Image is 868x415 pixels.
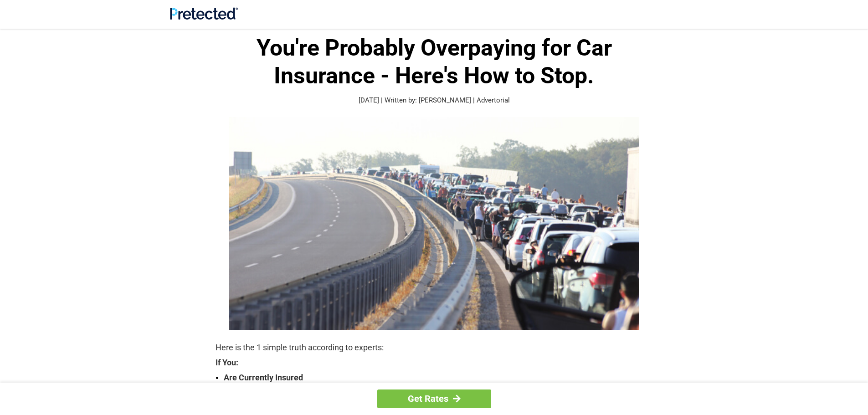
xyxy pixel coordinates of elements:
strong: If You: [216,359,653,367]
h1: You're Probably Overpaying for Car Insurance - Here's How to Stop. [216,34,653,90]
p: Here is the 1 simple truth according to experts: [216,341,653,354]
strong: Are Currently Insured [224,371,653,384]
p: [DATE] | Written by: [PERSON_NAME] | Advertorial [216,95,653,106]
a: Site Logo [170,13,238,21]
a: Get Rates [377,389,491,408]
img: Site Logo [170,7,238,20]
